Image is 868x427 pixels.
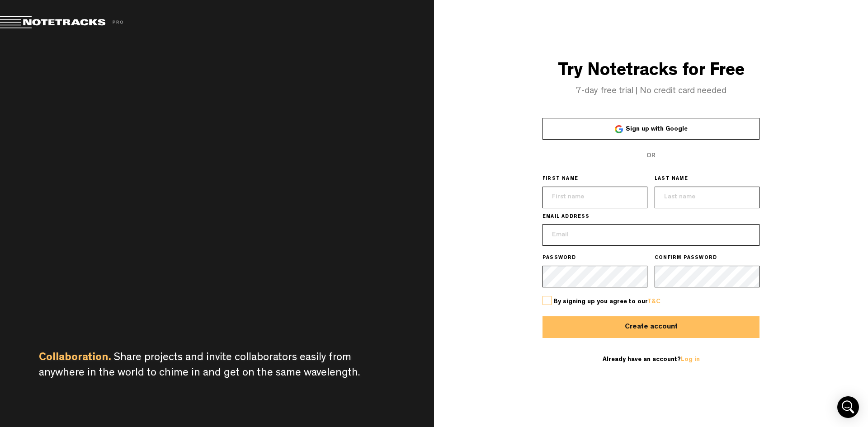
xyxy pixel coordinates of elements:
span: OR [646,153,656,159]
span: EMAIL ADDRESS [542,214,590,221]
input: Email [542,224,759,246]
a: T&C [647,299,660,305]
h3: Try Notetracks for Free [434,62,868,82]
span: FIRST NAME [542,176,578,183]
input: First name [542,187,647,208]
a: Log in [681,357,700,363]
div: Open Intercom Messenger [837,396,859,418]
button: Create account [542,316,759,338]
span: CONFIRM PASSWORD [655,255,717,262]
span: PASSWORD [542,255,576,262]
span: LAST NAME [655,176,688,183]
span: Collaboration. [39,353,111,364]
span: Already have an account? [603,357,700,363]
h4: 7-day free trial | No credit card needed [434,86,868,96]
span: Sign up with Google [626,126,688,132]
span: By signing up you agree to our [553,299,660,305]
span: Share projects and invite collaborators easily from anywhere in the world to chime in and get on ... [39,353,360,379]
input: Last name [655,187,759,208]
